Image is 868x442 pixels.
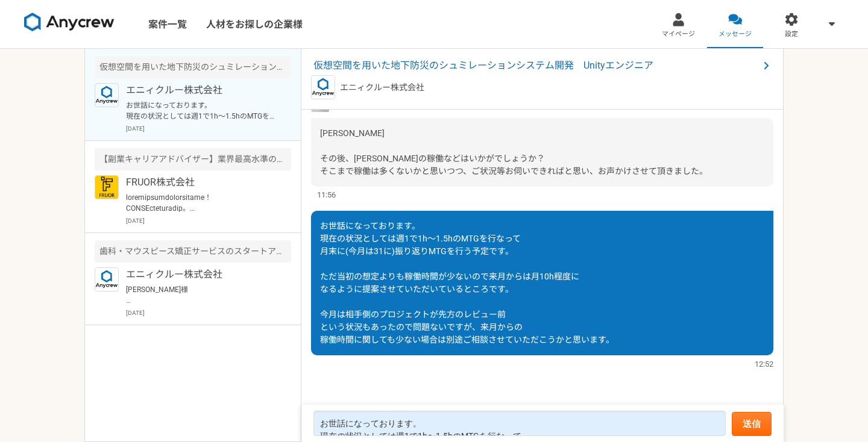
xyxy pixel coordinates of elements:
button: 送信 [732,412,772,436]
span: マイページ [662,30,695,39]
span: 仮想空間を用いた地下防災のシュミレーションシステム開発 Unityエンジニア [313,58,759,73]
img: FRUOR%E3%83%AD%E3%82%B3%E3%82%99.png [95,175,119,199]
p: [DATE] [126,308,291,317]
p: [DATE] [126,124,291,133]
div: 【副業キャリアアドバイザー】業界最高水準の報酬率で還元します！ [95,148,291,170]
p: FRUOR株式会社 [126,175,275,190]
p: [PERSON_NAME]様 承知致しました！ ご確認よろしくお願い致します。 [126,284,275,306]
p: エニィクルー株式会社 [126,83,275,98]
img: logo_text_blue_01.png [311,75,335,99]
p: エニィクルー株式会社 [340,81,424,94]
p: お世話になっております。 現在の状況としては週1で1h〜1.5hのMTGを行なって 月末に(今月は31に)振り返りMTGを行う予定です。 ただ当初の想定よりも稼働時間が少ないので来月からは月10... [126,100,275,122]
span: [PERSON_NAME] その後、[PERSON_NAME]の稼働などはいかがでしょうか？ そこまで稼働は多くないかと思いつつ、ご状況等お伺いできればと思い、お声かけさせて頂きました。 [320,128,708,176]
p: エニィクルー株式会社 [126,267,275,282]
span: メッセージ [719,30,752,39]
img: logo_text_blue_01.png [95,267,119,291]
p: loremipsumdolorsitame！ CONSEcteturadip。 elitseddoeius、temporincididuntutlaboreetdol。 magnaaliquae... [126,192,275,214]
div: 歯科・マウスピース矯正サービスのスタートアップ WEBエンジニア [95,240,291,263]
p: [DATE] [126,216,291,225]
img: 8DqYSo04kwAAAAASUVORK5CYII= [24,13,115,32]
span: 12:52 [755,358,773,370]
span: 11:56 [317,189,336,201]
span: お世話になっております。 現在の状況としては週1で1h〜1.5hのMTGを行なって 月末に(今月は31に)振り返りMTGを行う予定です。 ただ当初の想定よりも稼働時間が少ないので来月からは月10... [320,221,614,344]
div: 仮想空間を用いた地下防災のシュミレーションシステム開発 Unityエンジニア [95,56,291,78]
img: logo_text_blue_01.png [95,83,119,107]
span: 設定 [785,30,798,39]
